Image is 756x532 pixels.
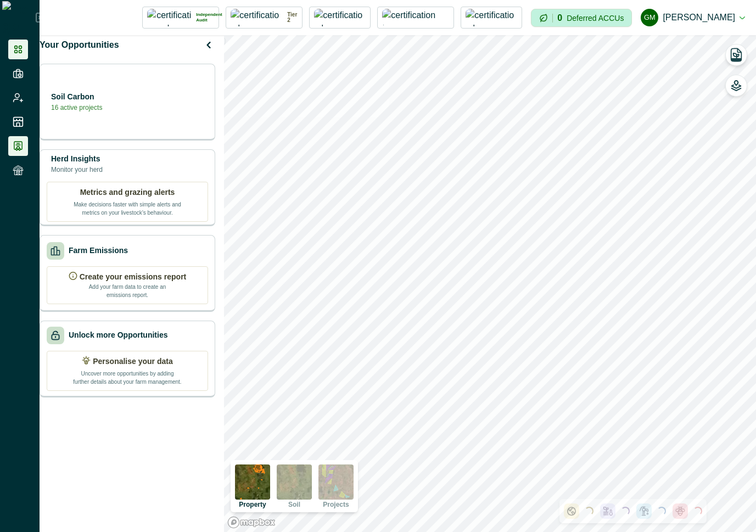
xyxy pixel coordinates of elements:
p: Deferred ACCUs [567,14,624,22]
img: certification logo [466,9,517,26]
img: certification logo [382,9,449,26]
p: Unlock more Opportunities [69,329,167,341]
img: Logo [2,1,36,34]
p: Independent Audit [196,12,222,23]
p: Add your farm data to create an emissions report. [86,283,169,299]
p: 0 [557,14,562,23]
p: Metrics and grazing alerts [80,187,175,198]
p: Property [239,501,266,508]
p: Soil Carbon [51,91,102,103]
img: certification logo [147,9,192,26]
p: 16 active projects [51,103,102,113]
p: Uncover more opportunities by adding further details about your farm management. [72,367,182,386]
p: Farm Emissions [69,245,128,256]
p: Make decisions faster with simple alerts and metrics on your livestock’s behaviour. [72,198,182,217]
button: certification logoIndependent Audit [142,7,219,29]
img: soil preview [277,464,312,500]
p: Your Opportunities [40,38,119,52]
img: certification logo [231,9,283,26]
img: projects preview [318,464,354,500]
a: Mapbox logo [227,516,276,529]
p: Personalise your data [93,356,173,367]
p: Create your emissions report [80,271,187,283]
p: Projects [323,501,349,508]
p: Herd Insights [51,153,103,165]
p: Monitor your herd [51,165,103,175]
img: property preview [235,464,270,500]
p: Soil [288,501,300,508]
button: Gayathri Menakath[PERSON_NAME] [641,4,745,31]
img: certification logo [314,9,366,26]
p: Tier 2 [287,12,298,23]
